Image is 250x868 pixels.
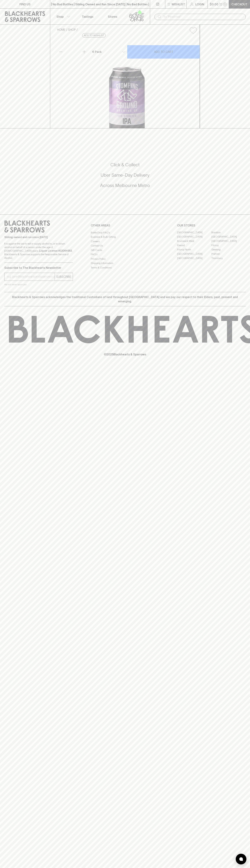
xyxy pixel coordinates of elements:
[210,2,218,6] p: $0.00
[56,14,64,19] p: Shop
[39,249,72,252] strong: Liquor License #32064953
[100,9,125,24] a: Stores
[55,273,73,281] button: SUBSCRIBE
[108,14,117,19] p: Stores
[19,2,31,6] p: FIND US
[92,50,102,54] p: 6 Pack
[211,239,246,243] a: [GEOGRAPHIC_DATA]
[91,244,159,248] a: Contact Us
[91,235,159,239] a: Business & Bulk Gifting
[91,252,159,257] a: FAQ's
[7,274,55,280] input: e.g. jane@blackheartsandsparrows.com.au
[7,295,243,303] p: Blackhearts & Sparrows acknowledges the traditional Custodians of land throughout [GEOGRAPHIC_DAT...
[91,248,159,252] a: Gift Cards
[4,162,246,168] h5: Click & Collect
[177,230,211,235] a: [GEOGRAPHIC_DATA]
[177,256,211,260] a: [GEOGRAPHIC_DATA]
[177,248,211,252] a: Fitzroy North
[211,248,246,252] a: Geelong
[211,230,246,235] a: Braddon
[91,239,159,243] a: Careers
[91,257,159,261] a: Privacy Policy
[82,33,106,38] button: Add to wishlist
[91,230,159,235] a: Bottle Drop FAQ's
[172,2,185,6] p: Wishlist
[239,857,243,861] img: bubble-icon
[4,183,246,188] h5: Across Melbourne Metro
[127,45,200,59] button: ADD TO CART
[75,9,100,24] a: Tastings
[68,28,76,31] a: SHOP
[177,252,211,256] a: [GEOGRAPHIC_DATA]
[211,243,246,248] a: Fitzroy
[4,283,73,286] p: We will never spam you
[224,3,226,5] p: 0
[211,252,246,256] a: Prahran
[57,28,65,31] a: HOME
[91,223,159,228] p: OTHER AREAS
[82,14,93,19] p: Tastings
[154,50,173,54] p: ADD TO CART
[91,261,159,265] a: Shipping Information
[50,9,75,24] button: Shop
[91,48,127,55] div: 6 Pack
[91,265,159,270] a: Terms & Conditions
[211,256,246,260] a: Thornbury
[211,235,246,239] a: [GEOGRAPHIC_DATA]
[177,223,246,228] p: OUR STORES
[4,266,73,270] p: Subscribe to The Blackhearts Newsletter
[177,239,211,243] a: Brunswick West
[177,235,211,239] a: [GEOGRAPHIC_DATA]
[177,243,211,248] a: Elwood
[4,242,73,260] p: It is against the law to sell or supply alcohol to, or to obtain alcohol on behalf of a person un...
[56,275,71,279] p: SUBSCRIBE
[195,2,204,6] p: Login
[188,26,198,35] button: Add to wishlist
[231,2,247,6] p: Checkout
[4,148,246,207] div: Call to action block
[4,172,246,178] h5: Uber Same-Day Delivery
[163,14,243,20] input: Try "Pinot noir"
[54,37,200,128] img: 70945.png
[4,235,73,239] p: Sibling owned and run since [DATE]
